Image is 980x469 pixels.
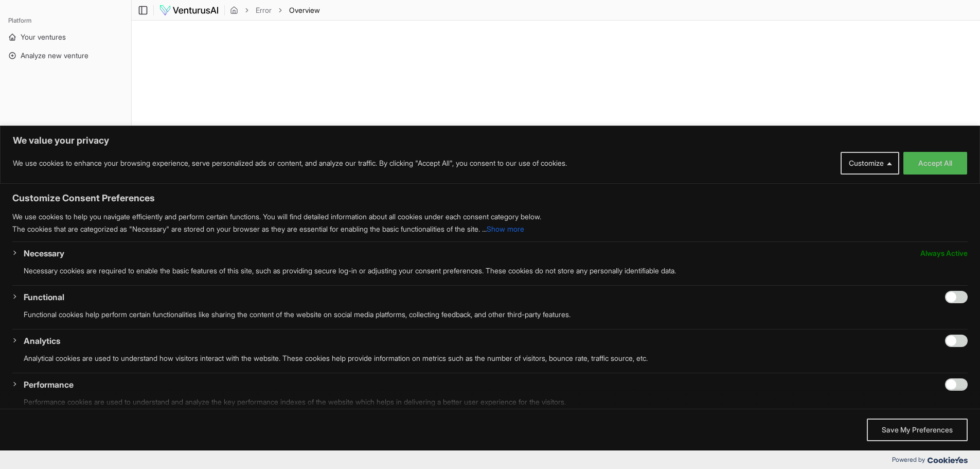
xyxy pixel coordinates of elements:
[24,247,64,259] button: Necessary
[903,152,967,175] button: Accept All
[4,47,127,64] a: Analyze new venture
[945,335,968,347] input: Enable Analytics
[867,419,968,441] button: Save My Preferences
[920,247,968,259] span: Always Active
[289,5,320,15] span: Overview
[12,223,968,235] p: The cookies that are categorized as "Necessary" are stored on your browser as they are essential ...
[12,192,155,204] span: Customize Consent Preferences
[487,223,524,235] button: Show more
[928,457,968,463] img: Cookieyes logo
[24,265,968,277] p: Necessary cookies are required to enable the basic features of this site, such as providing secur...
[945,378,968,391] input: Enable Performance
[12,211,968,223] p: We use cookies to help you navigate efficiently and perform certain functions. You will find deta...
[945,291,968,303] input: Enable Functional
[13,157,567,169] p: We use cookies to enhance your browsing experience, serve personalized ads or content, and analyz...
[24,308,968,321] p: Functional cookies help perform certain functionalities like sharing the content of the website o...
[21,50,88,61] span: Analyze new venture
[159,4,219,16] img: logo
[24,352,968,364] p: Analytical cookies are used to understand how visitors interact with the website. These cookies h...
[256,5,272,15] a: Error
[841,152,899,175] button: Customize
[13,134,967,147] p: We value your privacy
[4,12,127,29] div: Platform
[4,29,127,45] a: Your ventures
[230,5,320,15] nav: breadcrumb
[21,32,66,42] span: Your ventures
[24,378,74,391] button: Performance
[24,291,64,303] button: Functional
[24,335,60,347] button: Analytics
